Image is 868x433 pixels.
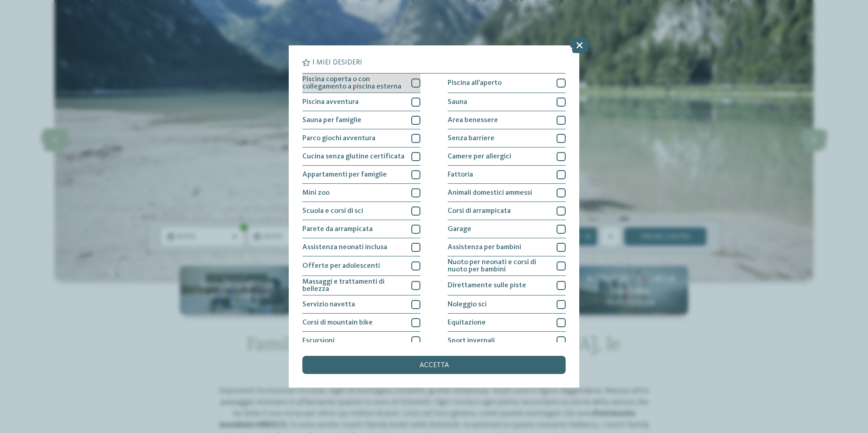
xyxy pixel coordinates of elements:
span: Cucina senza glutine certificata [302,153,404,160]
span: Nuoto per neonati e corsi di nuoto per bambini [448,259,550,273]
span: Mini zoo [302,189,330,197]
span: Sauna [448,98,467,106]
span: Scuola e corsi di sci [302,207,363,215]
span: accetta [419,362,449,369]
span: Piscina all'aperto [448,79,502,87]
span: Massaggi e trattamenti di bellezza [302,278,404,293]
span: Area benessere [448,117,498,124]
span: Direttamente sulle piste [448,282,526,289]
span: Animali domestici ammessi [448,189,532,197]
span: Assistenza per bambini [448,244,521,251]
span: Escursioni [302,337,335,344]
span: Corsi di arrampicata [448,207,511,215]
span: Offerte per adolescenti [302,262,380,270]
span: Piscina coperta o con collegamento a piscina esterna [302,76,404,90]
span: I miei desideri [312,59,362,66]
span: Corsi di mountain bike [302,319,373,326]
span: Sport invernali [448,337,495,344]
span: Appartamenti per famiglie [302,171,387,178]
span: Equitazione [448,319,486,326]
span: Servizio navetta [302,301,355,308]
span: Parco giochi avventura [302,135,375,142]
span: Noleggio sci [448,301,487,308]
span: Assistenza neonati inclusa [302,244,387,251]
span: Parete da arrampicata [302,226,373,233]
span: Senza barriere [448,135,494,142]
span: Sauna per famiglie [302,117,361,124]
span: Garage [448,226,471,233]
span: Piscina avventura [302,98,359,106]
span: Fattoria [448,171,473,178]
span: Camere per allergici [448,153,511,160]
